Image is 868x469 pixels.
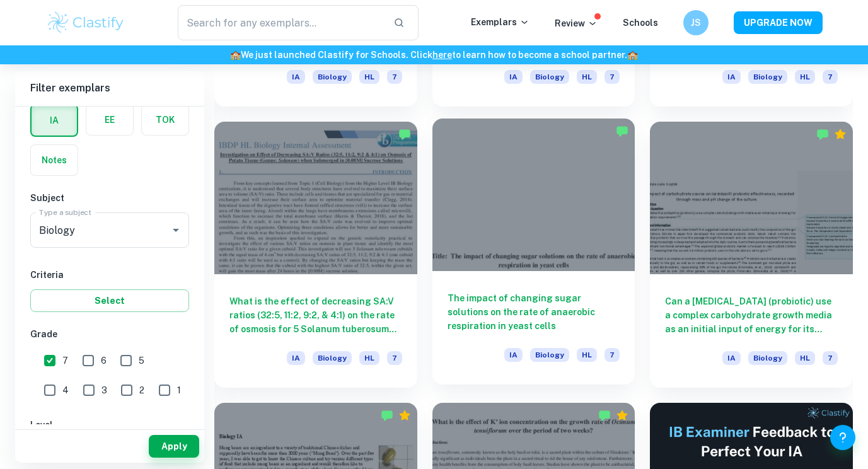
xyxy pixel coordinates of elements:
img: Clastify logo [46,10,126,35]
button: EE [86,105,133,135]
h6: Can a [MEDICAL_DATA] (probiotic) use a complex carbohydrate growth media as an initial input of e... [665,294,838,336]
h6: Subject [30,191,189,205]
span: IA [504,70,523,84]
button: Help and Feedback [830,425,855,450]
button: JS [683,10,709,35]
span: Biology [530,348,569,362]
h6: Level [30,418,189,432]
p: Exemplars [471,15,529,29]
button: Apply [149,435,199,458]
a: here [432,50,452,60]
span: IA [722,70,741,84]
span: HL [795,70,815,84]
h6: What is the effect of decreasing SA:V ratios (32:5, 11:2, 9:2, & 4:1) on the rate of osmosis for ... [229,294,402,336]
button: Select [30,289,189,312]
span: 1 [177,383,181,397]
span: IA [287,351,305,365]
span: 7 [823,70,838,84]
span: IA [287,70,305,84]
button: Notes [31,145,78,175]
span: Biology [530,70,569,84]
span: 2 [139,383,144,397]
h6: Grade [30,327,189,341]
button: TOK [142,105,188,135]
span: 7 [387,70,402,84]
button: UPGRADE NOW [734,11,823,34]
span: 4 [62,383,69,397]
h6: Criteria [30,268,189,282]
h6: JS [688,16,703,30]
span: HL [359,351,379,365]
span: 3 [101,383,107,397]
img: Marked [616,125,628,137]
span: IA [722,351,741,365]
span: 7 [62,354,68,368]
span: HL [795,351,815,365]
a: What is the effect of decreasing SA:V ratios (32:5, 11:2, 9:2, & 4:1) on the rate of osmosis for ... [214,122,417,387]
a: The impact of changing sugar solutions on the rate of anaerobic respiration in yeast cellsIABiolo... [432,122,635,387]
span: 6 [101,354,107,368]
div: Premium [398,409,411,422]
img: Marked [381,409,393,422]
input: Search for any exemplars... [178,5,384,40]
button: Open [167,221,185,239]
h6: The impact of changing sugar solutions on the rate of anaerobic respiration in yeast cells [448,291,620,333]
label: Type a subject [39,207,91,217]
p: Review [555,16,598,30]
span: HL [359,70,379,84]
span: Biology [313,70,352,84]
span: 7 [823,351,838,365]
span: Biology [313,351,352,365]
span: HL [577,348,597,362]
div: Premium [834,128,847,141]
span: 🏫 [230,50,241,60]
span: IA [504,348,523,362]
img: Marked [598,409,611,422]
div: Premium [616,409,628,422]
span: 7 [605,348,620,362]
span: Biology [748,70,787,84]
span: Biology [748,351,787,365]
img: Marked [816,128,829,141]
span: 🏫 [627,50,638,60]
span: 7 [605,70,620,84]
span: 7 [387,351,402,365]
h6: Filter exemplars [15,71,204,106]
h6: We just launched Clastify for Schools. Click to learn how to become a school partner. [3,48,865,62]
a: Can a [MEDICAL_DATA] (probiotic) use a complex carbohydrate growth media as an initial input of e... [650,122,853,387]
button: IA [32,105,77,136]
img: Marked [398,128,411,141]
a: Schools [623,18,658,28]
span: HL [577,70,597,84]
span: 5 [139,354,144,368]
